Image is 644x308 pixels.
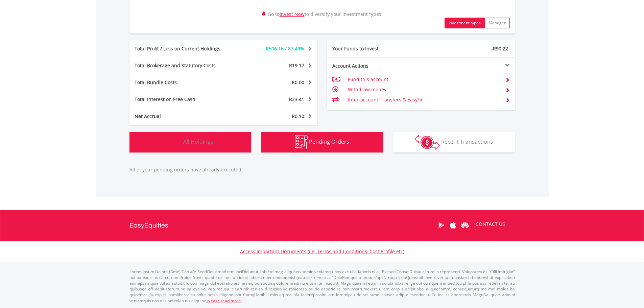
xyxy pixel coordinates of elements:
div: Total Brokerage and Statutory Costs [129,62,239,69]
img: transactions-zar-wht.png [414,135,440,150]
button: Recent Transactions [393,132,515,152]
a: CONTACT US [471,215,510,234]
td: Withdraw money [348,85,500,95]
img: holdings-wht.png [167,135,182,149]
span: -R90.22 [491,45,508,52]
a: Google Play [435,215,447,236]
span: All Holdings [183,138,213,145]
span: R0.00 [292,79,304,86]
button: Pending Orders [261,132,383,152]
a: please read more: [207,298,242,304]
td: Fund this account [348,74,500,85]
a: Invest Now [280,11,305,17]
button: All Holdings [129,132,251,152]
div: Account Actions [327,63,421,69]
span: Pending Orders [309,138,349,145]
a: Huawei [459,215,471,236]
span: R0.10 [292,113,304,119]
div: Total Bundle Costs [129,79,239,86]
div: Net Accrual [129,113,239,120]
button: Manager [484,18,510,28]
span: R506.16 / 87.49% [266,45,304,52]
p: All of your pending orders have already executed. [129,166,515,173]
p: Lorem Ipsum Dolors (Ame) Con a/e SeddOeiusmod tem InciDiduntut Lab Etd mag aliquaen admin veniamq... [129,269,515,304]
span: Recent Transactions [441,138,493,145]
td: Inter-account Transfers & EasyFx [348,95,500,105]
a: Apple [447,215,459,236]
button: Investment types [445,18,485,28]
a: Access Important Documents (i.e. Terms and Conditions, Cost Profile etc) [240,248,404,255]
div: Total Interest on Free Cash [129,96,239,103]
img: pending_instructions-wht.png [295,135,308,149]
span: R23.41 [289,96,304,102]
div: Total Profit / Loss on Current Holdings [129,45,239,52]
span: R19.17 [289,62,304,69]
a: EasyEquities [129,210,168,241]
div: Your Funds to Invest [327,45,421,52]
